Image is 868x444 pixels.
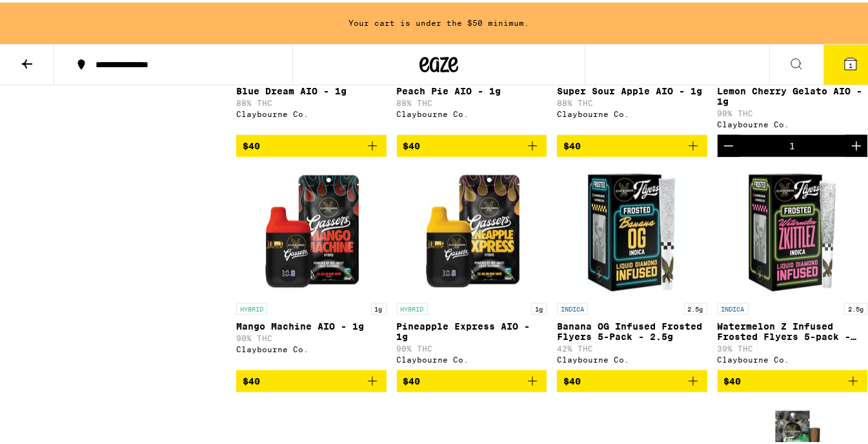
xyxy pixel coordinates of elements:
p: HYBRID [236,301,267,312]
p: Banana OG Infused Frosted Flyers 5-Pack - 2.5g [557,319,707,339]
div: 1 [789,138,795,149]
p: 90% THC [397,342,547,350]
p: 88% THC [236,96,387,105]
p: 39% THC [718,342,868,350]
button: Add to bag [397,132,547,154]
div: Claybourne Co. [557,353,707,361]
button: Add to bag [236,132,387,154]
div: Claybourne Co. [397,353,547,361]
p: Watermelon Z Infused Frosted Flyers 5-pack - 2.5g [718,319,868,339]
button: Add to bag [718,368,868,390]
button: Add to bag [557,368,707,390]
span: $40 [243,374,260,384]
a: Open page for Mango Machine AIO - 1g from Claybourne Co. [236,165,387,368]
img: Claybourne Co. - Pineapple Express AIO - 1g [407,165,536,294]
span: $40 [403,138,421,149]
span: $40 [724,374,742,384]
p: 1g [371,301,387,312]
p: Mango Machine AIO - 1g [236,319,387,329]
div: Claybourne Co. [718,353,868,361]
p: 42% THC [557,342,707,350]
a: Open page for Watermelon Z Infused Frosted Flyers 5-pack - 2.5g from Claybourne Co. [718,165,868,368]
div: Claybourne Co. [236,107,387,116]
button: Add to bag [236,368,387,390]
p: 90% THC [236,332,387,340]
button: Add to bag [397,368,547,390]
p: INDICA [718,301,749,312]
button: Increment [845,132,867,154]
span: $40 [563,138,581,149]
img: Claybourne Co. - Watermelon Z Infused Frosted Flyers 5-pack - 2.5g [728,165,857,294]
div: Claybourne Co. [557,107,707,116]
a: Open page for Pineapple Express AIO - 1g from Claybourne Co. [397,165,547,368]
img: Claybourne Co. - Banana OG Infused Frosted Flyers 5-Pack - 2.5g [567,165,696,294]
img: Claybourne Co. - Mango Machine AIO - 1g [247,165,376,294]
div: Claybourne Co. [236,343,387,351]
a: Open page for Banana OG Infused Frosted Flyers 5-Pack - 2.5g from Claybourne Co. [557,165,707,368]
p: Lemon Cherry Gelato AIO - 1g [718,83,868,104]
p: Peach Pie AIO - 1g [397,83,547,94]
div: Claybourne Co. [718,118,868,126]
p: 90% THC [718,107,868,115]
p: Blue Dream AIO - 1g [236,83,387,94]
span: $40 [563,374,581,384]
button: Add to bag [557,132,707,154]
p: HYBRID [397,301,428,312]
div: Claybourne Co. [397,107,547,116]
span: Hi. Need any help? [8,9,93,19]
p: Super Sour Apple AIO - 1g [557,83,707,94]
span: 1 [849,59,853,67]
p: 88% THC [557,96,707,105]
p: Pineapple Express AIO - 1g [397,319,547,339]
p: 88% THC [397,96,547,105]
span: $40 [403,374,421,384]
p: 2.5g [684,301,707,312]
p: 2.5g [844,301,867,312]
p: 1g [531,301,547,312]
span: $40 [243,138,260,149]
button: Decrement [718,132,740,154]
p: INDICA [557,301,588,312]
